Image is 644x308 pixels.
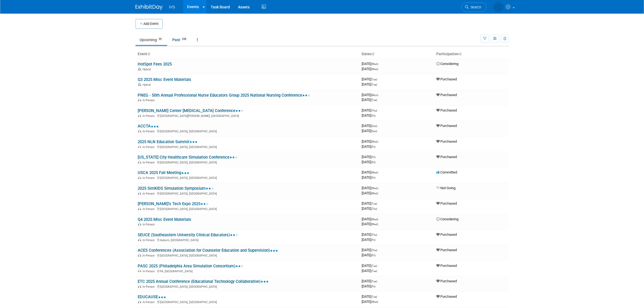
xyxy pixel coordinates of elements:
span: (Wed) [371,223,378,226]
span: [DATE] [362,269,377,273]
span: Purchased [436,294,457,299]
a: Q3 2025 Misc Event Materials [138,77,191,82]
span: In-Person [143,223,156,226]
img: In-Person Event [138,207,141,210]
img: ExhibitDay [136,5,163,10]
span: (Tue) [371,202,377,205]
span: - [378,294,379,299]
span: (Fri) [371,254,375,257]
img: In-Person Event [138,270,141,272]
span: In-Person [143,238,156,242]
span: (Sun) [371,130,377,133]
span: - [379,186,380,190]
span: Purchased [436,155,457,159]
span: In-Person [143,285,156,289]
span: (Thu) [371,207,377,210]
a: 2025 SimKIDS Simulation Symposium [138,186,214,191]
span: In-Person [143,176,156,180]
div: Auburn, [GEOGRAPHIC_DATA] [138,238,357,242]
span: In-Person [143,270,156,273]
span: - [378,264,379,268]
div: PA, [GEOGRAPHIC_DATA] [138,269,357,273]
a: USCA 2025 Fall Meeting [138,170,189,175]
span: - [379,217,380,221]
span: - [379,139,380,143]
img: Kyle Shelstad [475,3,504,9]
a: [US_STATE] City Healthcare Simulation Conference [138,155,237,160]
span: [DATE] [362,77,379,81]
span: (Wed) [371,187,378,190]
span: In-Person [143,207,156,211]
span: (Fri) [371,176,375,179]
span: [DATE] [362,207,377,211]
div: [GEOGRAPHIC_DATA], [GEOGRAPHIC_DATA] [138,145,357,149]
span: Purchased [436,232,457,237]
img: In-Person Event [138,254,141,257]
span: [DATE] [362,232,379,237]
span: [DATE] [362,217,380,221]
span: [DATE] [362,294,379,299]
span: In-Person [143,300,156,304]
span: Search [451,5,463,9]
span: - [378,124,379,128]
span: [DATE] [362,129,377,133]
a: ACES Conferences (Association for Counselor Education and Supervision) [138,248,278,253]
img: In-Person Event [138,176,141,179]
span: [DATE] [362,253,375,257]
span: Purchased [436,201,457,205]
span: In-Person [143,130,156,133]
span: (Wed) [371,63,378,65]
img: In-Person Event [138,300,141,303]
a: Q4 2025 Misc Event Materials [138,217,191,222]
span: In-Person [143,99,156,102]
span: Purchased [436,93,457,97]
span: In-Person [143,192,156,195]
span: In-Person [143,145,156,149]
span: - [378,248,379,252]
a: [PERSON_NAME]'s Tech Expo 2025 [138,201,209,206]
span: Purchased [436,264,457,268]
span: [DATE] [362,279,379,283]
span: (Tue) [371,295,377,298]
span: (Thu) [371,109,377,112]
span: [DATE] [362,222,378,226]
span: - [376,155,377,159]
span: [DATE] [362,175,375,179]
span: (Tue) [371,264,377,267]
div: [GEOGRAPHIC_DATA], [GEOGRAPHIC_DATA] [138,129,357,133]
span: [DATE] [362,284,375,288]
span: - [379,62,380,66]
img: In-Person Event [138,223,141,225]
span: (Wed) [371,140,378,143]
th: Event [136,50,359,59]
span: (Tue) [371,99,377,101]
span: [DATE] [362,62,380,66]
button: Add Event [136,19,163,29]
a: PASC 2025 (Philadelphia Area Simulation Consortium) [138,264,243,268]
span: [DATE] [362,67,378,71]
img: Hybrid Event [138,68,141,70]
span: [DATE] [362,93,380,97]
span: Considering [436,62,458,66]
span: [DATE] [362,124,379,128]
th: Dates [359,50,434,59]
span: Purchased [436,77,457,81]
span: [DATE] [362,248,379,252]
span: Hybrid [143,83,152,87]
span: (Thu) [371,249,377,252]
a: Sort by Participation Type [459,52,461,56]
a: 2025 NLN Education Summit [138,139,197,144]
span: Purchased [436,279,457,283]
span: In-Person [143,161,156,164]
span: (Fri) [371,238,375,241]
span: (Tue) [371,78,377,81]
span: - [379,93,380,97]
span: (Fri) [371,156,375,159]
span: (Thu) [371,233,377,236]
a: HotSpot Fees 2025 [138,62,172,67]
span: In-Person [143,254,156,257]
div: [GEOGRAPHIC_DATA], [GEOGRAPHIC_DATA] [138,191,357,195]
img: In-Person Event [138,285,141,288]
span: - [378,201,379,205]
a: Sort by Start Date [372,52,374,56]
